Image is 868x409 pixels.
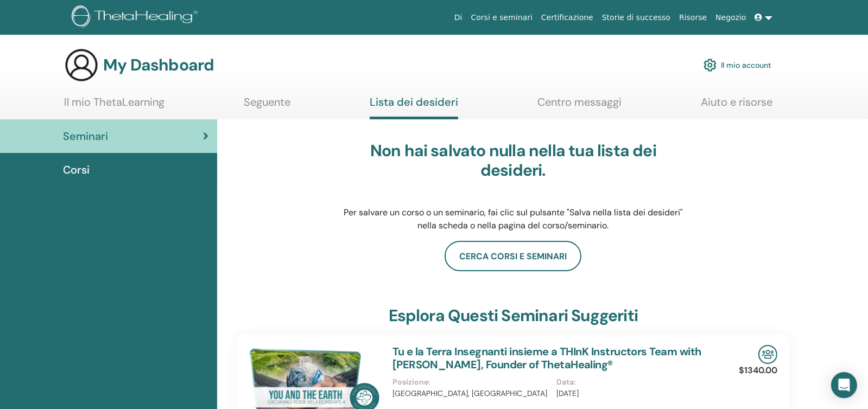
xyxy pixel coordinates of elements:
[537,8,598,28] a: Certificazione
[392,388,550,399] p: [GEOGRAPHIC_DATA], [GEOGRAPHIC_DATA]
[64,95,164,117] a: Il mio ThetaLearning
[64,48,99,82] img: generic-user-icon.jpg
[704,53,771,77] a: Il mio account
[598,8,675,28] a: Storie di successo
[244,95,290,117] a: Seguente
[392,344,701,372] a: Tu e la Terra Insegnanti insieme a THInK Instructors Team with [PERSON_NAME], Founder of ThetaHea...
[758,345,777,364] img: In-Person Seminar
[63,162,90,178] span: Corsi
[342,141,684,180] h3: Non hai salvato nulla nella tua lista dei desideri.
[711,8,750,28] a: Negozio
[701,95,772,117] a: Aiuto e risorse
[445,241,581,271] a: Cerca corsi e seminari
[103,55,214,75] h3: My Dashboard
[831,372,857,398] div: Open Intercom Messenger
[392,376,550,388] p: Posizione :
[342,206,684,232] p: Per salvare un corso o un seminario, fai clic sul pulsante "Salva nella lista dei desideri" nella...
[370,95,458,119] a: Lista dei desideri
[739,364,777,377] p: $1340.00
[675,8,711,28] a: Risorse
[450,8,467,28] a: Di
[72,5,201,30] img: logo.png
[63,128,108,144] span: Seminari
[556,388,714,399] p: [DATE]
[704,56,717,74] img: cog.svg
[467,8,537,28] a: Corsi e seminari
[389,306,638,325] h3: Esplora questi seminari suggeriti
[556,376,714,388] p: Data :
[537,95,622,117] a: Centro messaggi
